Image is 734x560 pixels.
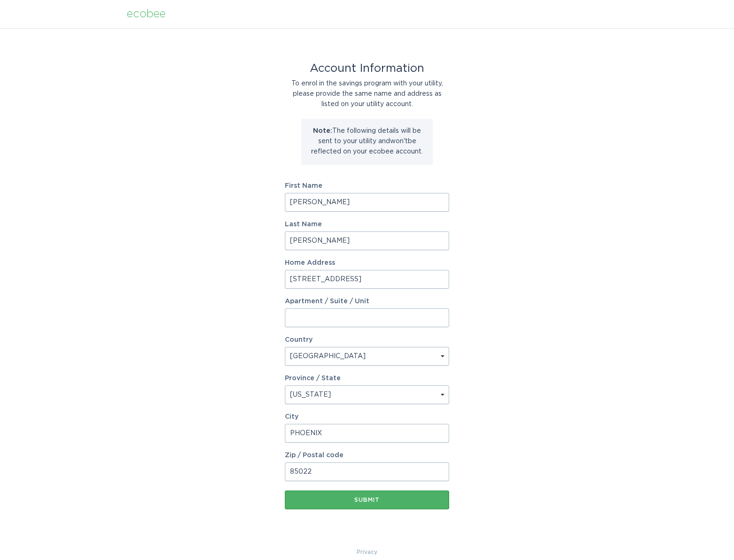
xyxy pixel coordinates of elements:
[285,78,449,109] div: To enrol in the savings program with your utility, please provide the same name and address as li...
[308,126,426,157] p: The following details will be sent to your utility and won't be reflected on your ecobee account.
[285,491,449,509] button: Submit
[285,260,449,266] label: Home Address
[313,128,332,134] strong: Note:
[290,497,444,503] div: Submit
[285,337,313,343] label: Country
[285,63,449,74] div: Account Information
[285,375,341,382] label: Province / State
[285,183,449,189] label: First Name
[357,547,377,557] a: Privacy Policy & Terms of Use
[285,414,449,420] label: City
[285,221,449,228] label: Last Name
[285,298,449,305] label: Apartment / Suite / Unit
[285,452,449,459] label: Zip / Postal code
[127,9,166,19] div: ecobee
